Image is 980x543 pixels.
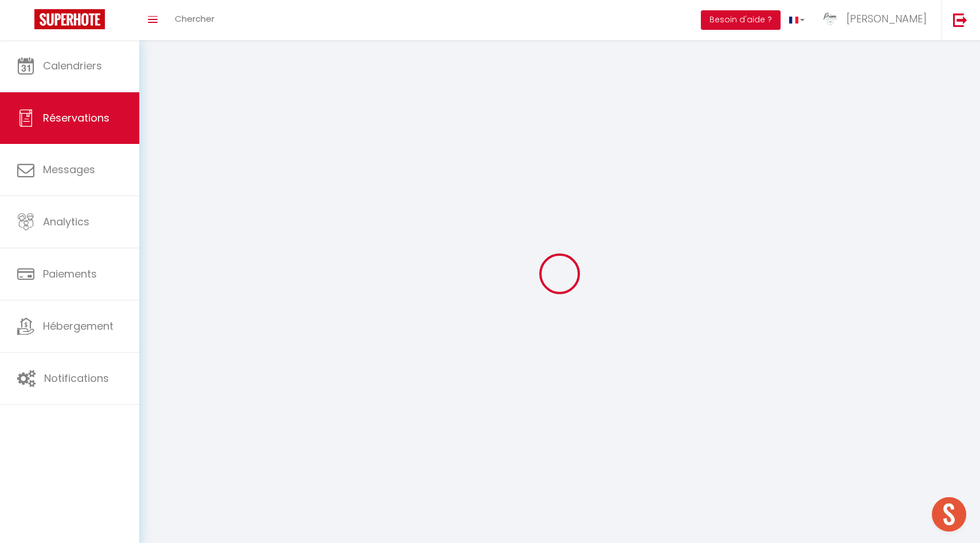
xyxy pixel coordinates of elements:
span: Notifications [44,371,109,385]
span: Messages [43,162,95,177]
button: Besoin d'aide ? [701,10,781,30]
img: logout [953,13,967,27]
span: [PERSON_NAME] [846,11,927,26]
span: Réservations [43,111,109,125]
span: Hébergement [43,319,113,333]
img: Super Booking [34,9,105,29]
span: Paiements [43,267,97,281]
img: ... [822,10,839,28]
div: Ouvrir le chat [932,497,966,532]
span: Analytics [43,214,89,229]
span: Chercher [175,13,214,25]
span: Calendriers [43,58,102,73]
